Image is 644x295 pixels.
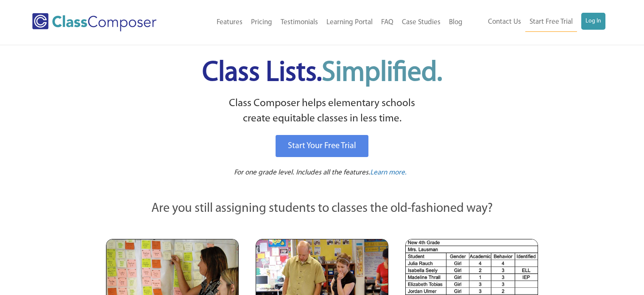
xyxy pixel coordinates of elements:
a: Start Your Free Trial [276,135,368,157]
span: Start Your Free Trial [288,142,356,150]
span: Simplified. [322,59,442,87]
a: Contact Us [484,13,525,31]
a: Features [212,13,247,32]
nav: Header Menu [467,13,605,32]
p: Are you still assigning students to classes the old-fashioned way? [106,199,538,218]
a: Log In [581,13,605,30]
span: Class Lists. [202,59,442,87]
a: Pricing [247,13,276,32]
a: FAQ [377,13,398,32]
a: Learning Portal [322,13,377,32]
nav: Header Menu [184,13,467,32]
a: Start Free Trial [525,13,577,32]
span: Learn more. [370,169,407,176]
img: Class Composer [32,13,156,31]
a: Blog [445,13,467,32]
a: Learn more. [370,168,407,178]
a: Testimonials [276,13,322,32]
p: Class Composer helps elementary schools create equitable classes in less time. [105,96,540,127]
a: Case Studies [398,13,445,32]
span: For one grade level. Includes all the features. [234,169,370,176]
